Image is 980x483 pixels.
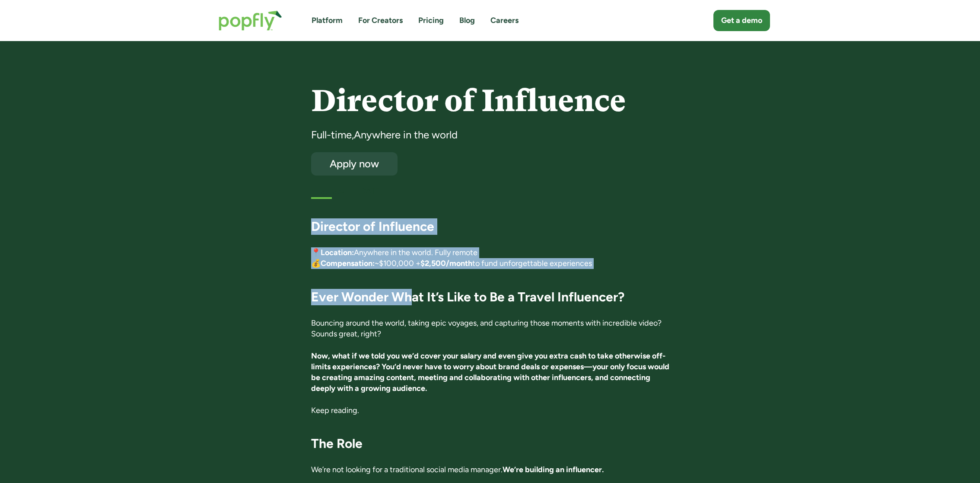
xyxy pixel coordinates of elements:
div: [DATE] [358,186,669,197]
strong: Compensation: [321,259,375,268]
a: Pricing [418,15,444,26]
div: Apply now [319,158,390,169]
strong: We’re building an influencer. [503,465,604,474]
p: Bouncing around the world, taking epic voyages, and capturing those moments with incredible video... [311,318,669,339]
a: Blog [459,15,475,26]
a: Careers [490,15,519,26]
strong: $2,500/month [420,259,472,268]
p: Keep reading. [311,405,669,416]
h5: First listed: [311,186,350,197]
strong: Location: [321,248,354,257]
a: Get a demo [713,10,770,31]
div: , [352,128,354,142]
strong: Director of Influence [311,218,434,234]
a: Apply now [311,152,398,176]
strong: The Role [311,435,363,451]
a: home [210,2,291,39]
h4: Director of Influence [311,84,669,118]
a: For Creators [358,15,403,26]
a: Platform [312,15,343,26]
div: Anywhere in the world [354,128,458,142]
p: We’re not looking for a traditional social media manager. [311,464,669,475]
div: Full-time [311,128,352,142]
div: Get a demo [721,15,762,26]
p: 📍 Anywhere in the world. Fully remote 💰 ~$100,000 + to fund unforgettable experiences [311,247,669,269]
strong: Ever Wonder What It’s Like to Be a Travel Influencer? [311,289,624,305]
strong: Now, what if we told you we’d cover your salary and even give you extra cash to take otherwise of... [311,351,669,393]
